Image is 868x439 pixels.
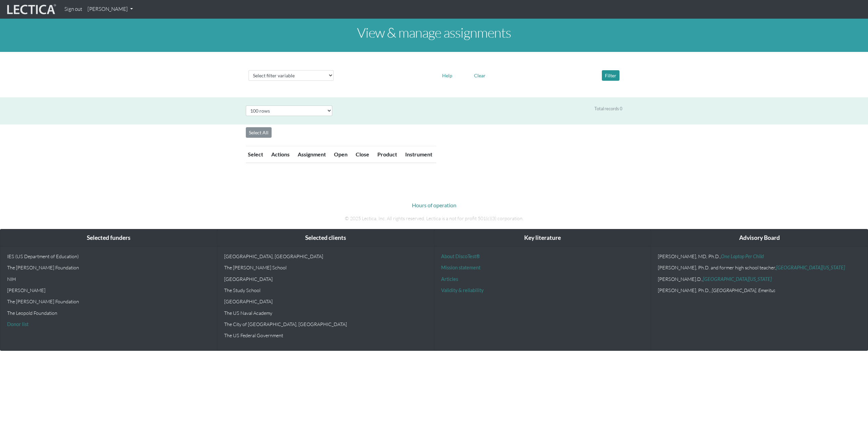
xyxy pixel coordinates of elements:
th: Select [246,146,267,163]
th: Open [330,146,352,163]
p: The City of [GEOGRAPHIC_DATA], [GEOGRAPHIC_DATA] [224,321,427,327]
th: Product [373,146,401,163]
p: The [PERSON_NAME] School [224,265,427,270]
a: Articles [441,276,458,282]
p: [PERSON_NAME].D., [658,276,861,282]
p: NIH [7,276,210,282]
a: About DiscoTest® [441,253,480,259]
th: Instrument [401,146,436,163]
th: Assignment [294,146,330,163]
button: Select All [246,127,272,138]
p: [GEOGRAPHIC_DATA], [GEOGRAPHIC_DATA] [224,253,427,259]
p: The Study School [224,287,427,293]
div: Selected funders [0,229,217,247]
a: Mission statement [441,265,480,270]
a: Validity & reliability [441,287,484,293]
p: © 2025 Lectica, Inc. All rights reserved. Lectica is a not for profit 501(c)(3) corporation. [246,215,622,222]
div: Key literature [434,229,651,247]
p: [PERSON_NAME], MD, Ph.D., [658,253,861,259]
p: [PERSON_NAME], Ph.D. and former high school teacher, [658,265,861,270]
div: Selected clients [217,229,434,247]
a: [PERSON_NAME] [85,3,136,16]
p: The US Federal Government [224,332,427,338]
a: [GEOGRAPHIC_DATA][US_STATE] [776,265,845,270]
div: Advisory Board [651,229,868,247]
th: Actions [267,146,294,163]
a: Hours of operation [412,202,456,208]
a: [GEOGRAPHIC_DATA][US_STATE] [703,276,772,282]
p: The [PERSON_NAME] Foundation [7,265,210,270]
p: [GEOGRAPHIC_DATA] [224,276,427,282]
em: , [GEOGRAPHIC_DATA], Emeritus [710,287,775,293]
p: The [PERSON_NAME] Foundation [7,299,210,304]
a: Help [439,72,455,78]
div: Total records 0 [594,106,622,112]
p: The Leopold Foundation [7,310,210,316]
a: Donor list [7,321,28,327]
p: The US Naval Academy [224,310,427,316]
p: IES (US Department of Education) [7,253,210,259]
button: Clear [471,70,489,81]
p: [PERSON_NAME], Ph.D. [658,287,861,293]
th: Close [352,146,373,163]
img: lecticalive [5,3,56,16]
a: One Laptop Per Child [721,253,764,259]
p: [GEOGRAPHIC_DATA] [224,299,427,304]
p: [PERSON_NAME] [7,287,210,293]
button: Help [439,70,455,81]
a: Sign out [62,3,85,16]
button: Filter [602,70,619,81]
